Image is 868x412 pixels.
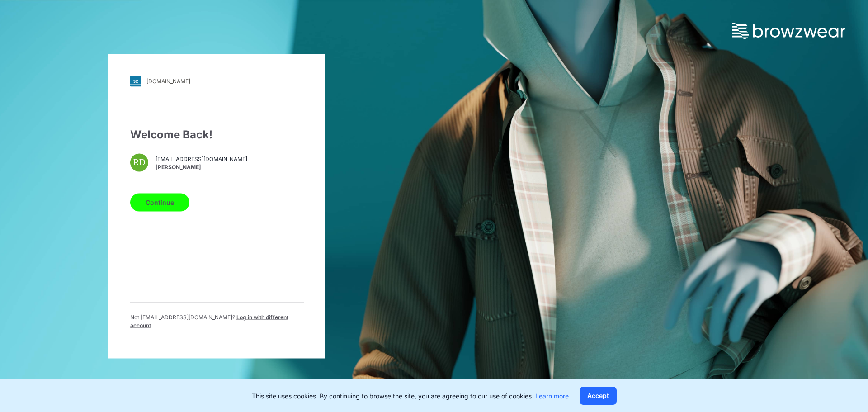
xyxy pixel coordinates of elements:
[580,387,617,405] button: Accept
[130,193,189,211] button: Continue
[252,391,569,401] p: This site uses cookies. By continuing to browse the site, you are agreeing to our use of cookies.
[146,78,190,85] div: [DOMAIN_NAME]
[130,126,304,142] div: Welcome Back!
[130,76,304,86] a: [DOMAIN_NAME]
[130,313,304,329] p: Not [EMAIL_ADDRESS][DOMAIN_NAME] ?
[535,392,569,400] a: Learn more
[156,155,247,163] span: [EMAIL_ADDRESS][DOMAIN_NAME]
[130,153,148,171] div: RD
[156,163,247,171] span: [PERSON_NAME]
[732,23,845,39] img: browzwear-logo.73288ffb.svg
[130,76,141,86] img: svg+xml;base64,PHN2ZyB3aWR0aD0iMjgiIGhlaWdodD0iMjgiIHZpZXdCb3g9IjAgMCAyOCAyOCIgZmlsbD0ibm9uZSIgeG...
